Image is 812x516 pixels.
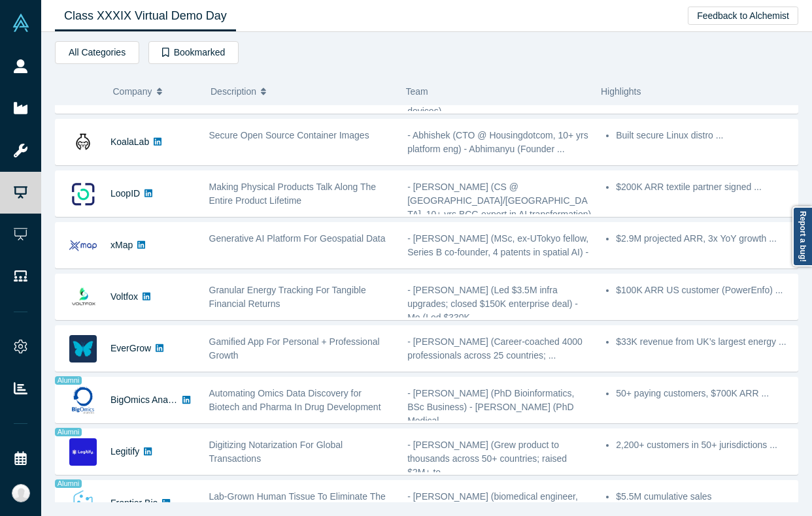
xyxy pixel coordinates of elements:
[12,484,30,502] img: Katinka Harsányi's Account
[792,206,812,266] a: Report a bug!
[209,130,369,140] span: Secure Open Source Container Images
[616,490,790,504] li: $5.5M cumulative sales
[616,335,790,349] p: $33K revenue from UK’s largest energy ...
[407,440,567,477] span: - [PERSON_NAME] (Grew product to thousands across 50+ countries; raised $2M+ to ...
[209,336,380,361] span: Gamified App For Personal + Professional Growth
[407,233,588,271] span: - [PERSON_NAME] (MSc, ex-UTokyo fellow, Series B co-founder, 4 patents in spatial AI) - ...
[110,240,133,250] a: xMap
[209,285,366,309] span: Granular Energy Tracking For Tangible Financial Returns
[407,130,588,154] span: - Abhishek (CTO @ Housingdotcom, 10+ yrs platform eng) - Abhimanyu (Founder ...
[69,283,97,311] img: Voltfox's Logo
[209,440,343,464] span: Digitizing Notarization For Global Transactions
[211,78,256,105] span: Description
[616,438,790,452] p: 2,200+ customers in 50+ jurisdictions ...
[211,78,392,105] button: Description
[69,180,97,208] img: LoopID's Logo
[110,291,138,302] a: Voltfox
[110,343,151,353] a: EverGrow
[12,14,30,32] img: Alchemist Vault Logo
[616,180,790,194] p: $200K ARR textile partner signed ...
[148,41,239,64] button: Bookmarked
[69,335,97,363] img: EverGrow's Logo
[110,137,149,147] a: KoalaLab
[688,7,798,25] button: Feedback to Alchemist
[55,428,82,436] span: Alumni
[209,388,381,412] span: Automating Omics Data Discovery for Biotech and Pharma In Drug Development
[209,182,377,206] span: Making Physical Products Talk Along The Entire Product Lifetime
[55,376,82,385] span: Alumni
[55,479,82,488] span: Alumni
[110,498,158,508] a: Frontier Bio
[209,233,386,244] span: Generative AI Platform For Geospatial Data
[407,285,578,323] span: - [PERSON_NAME] (Led $3.5M infra upgrades; closed $150K enterprise deal) - Mo (Led $330K ...
[209,491,386,515] span: Lab-Grown Human Tissue To Eliminate The Organ Transplant Waitlist
[110,395,188,405] a: BigOmics Analytics
[113,78,152,105] span: Company
[55,41,139,64] button: All Categories
[113,78,197,105] button: Company
[407,388,574,426] span: - [PERSON_NAME] (PhD Bioinformatics, BSc Business) - [PERSON_NAME] (PhD Medical ...
[407,336,583,361] span: - [PERSON_NAME] (Career-coached 4000 professionals across 25 countries; ...
[69,387,97,414] img: BigOmics Analytics's Logo
[616,232,790,246] p: $2.9M projected ARR, 3x YoY growth ...
[407,182,591,233] span: - [PERSON_NAME] (CS @ [GEOGRAPHIC_DATA]/[GEOGRAPHIC_DATA], 10+ yrs BCG expert in AI transformatio...
[616,129,790,142] p: Built secure Linux distro ...
[616,283,790,297] p: $100K ARR US customer (PowerEnfo) ...
[616,387,790,400] p: 50+ paying customers, $700K ARR ...
[69,438,97,466] img: Legitify's Logo
[69,232,97,259] img: xMap's Logo
[110,188,140,199] a: LoopID
[110,446,139,457] a: Legitify
[55,1,236,31] a: Class XXXIX Virtual Demo Day
[69,129,97,156] img: KoalaLab's Logo
[601,86,641,97] span: Highlights
[406,86,428,97] span: Team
